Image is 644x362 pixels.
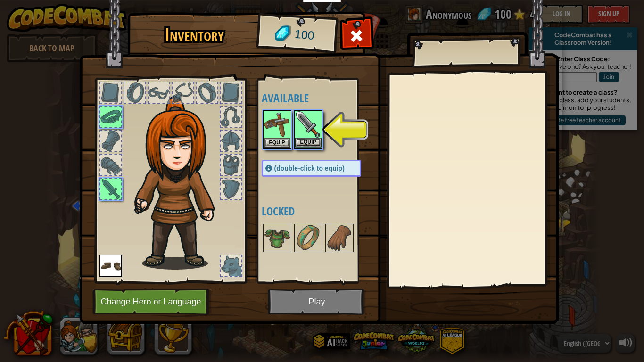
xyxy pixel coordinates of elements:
img: portrait.png [295,111,322,138]
img: portrait.png [99,255,122,277]
img: hair_f2.png [130,96,231,270]
img: portrait.png [264,225,290,251]
h1: Inventory [134,25,255,45]
img: portrait.png [264,111,290,138]
h4: Locked [262,205,380,217]
button: Equip [295,138,322,148]
button: Equip [264,138,290,148]
span: (double-click to equip) [274,165,345,172]
img: portrait.png [326,225,353,251]
h4: Available [262,92,380,104]
img: portrait.png [295,225,322,251]
span: 100 [294,26,315,44]
button: Change Hero or Language [92,289,212,315]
